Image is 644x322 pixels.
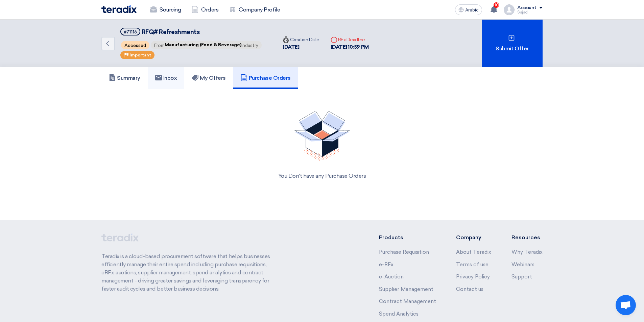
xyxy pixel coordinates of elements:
[511,262,534,268] a: Webinars
[249,75,291,81] font: Purchase Orders
[154,43,165,48] font: From
[379,286,433,292] a: Supplier Management
[129,53,151,57] font: Important
[456,262,488,268] a: Terms of use
[456,286,483,292] a: Contact us
[511,234,540,241] font: Resources
[101,253,270,292] font: Teradix is ​​a cloud-based procurement software that helps businesses efficiently manage their en...
[120,28,262,36] h5: RFQ# Refreshments
[117,75,140,81] font: Summary
[110,172,534,180] div: You Don't have any Purchase Orders
[148,67,185,89] a: Inbox
[331,44,369,50] font: [DATE] 10:59 PM
[294,111,350,161] img: No Quotations Found!
[379,262,393,268] a: e-RFx
[101,67,148,89] a: Summary
[200,75,226,81] font: My Offers
[517,5,536,10] font: Account
[124,43,146,48] font: Accessed
[494,3,499,7] font: 10
[379,249,429,255] a: Purchase Requisition
[338,37,365,43] font: RFx Deadline
[142,28,200,36] font: RFQ# Refreshments
[241,43,258,48] font: Industry
[239,6,280,13] font: Company Profile
[184,67,233,89] a: My Offers
[456,274,490,280] a: Privacy Policy
[379,298,436,304] a: Contract Management
[511,274,532,280] a: Support
[465,7,479,13] font: Arabic
[511,249,543,255] a: Why Teradix
[455,4,482,15] button: Arabic
[165,42,241,47] font: Manufacturing (Food & Beverage)
[379,311,419,317] a: Spend Analytics
[163,75,177,81] font: Inbox
[186,2,224,17] a: Orders
[233,67,298,89] a: Purchase Orders
[496,45,528,52] font: Submit Offer
[456,234,481,241] font: Company
[379,234,403,241] font: Products
[456,249,491,255] a: About Teradix
[145,2,186,17] a: Sourcing
[379,274,404,280] a: e-Auction
[517,10,528,15] font: Sajad
[124,29,137,34] font: #71116
[290,37,319,43] font: Creation Date
[504,4,515,15] img: profile_test.png
[160,6,181,13] font: Sourcing
[616,295,636,315] a: Open chat
[283,44,299,50] font: [DATE]
[101,5,137,13] img: Teradix logo
[201,6,218,13] font: Orders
